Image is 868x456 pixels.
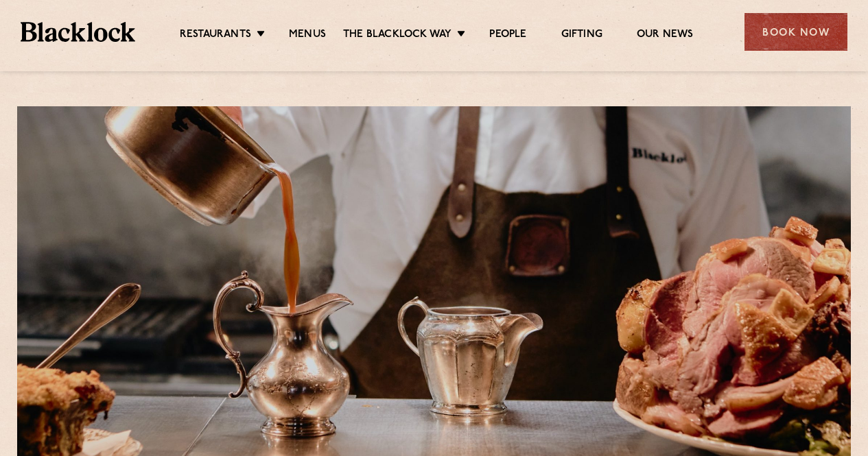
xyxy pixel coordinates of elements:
div: Book Now [744,13,847,51]
a: Our News [637,28,694,43]
a: The Blacklock Way [343,28,451,43]
a: Menus [289,28,326,43]
a: Gifting [561,28,602,43]
a: Restaurants [180,28,251,43]
a: People [489,28,526,43]
img: BL_Textured_Logo-footer-cropped.svg [21,22,135,41]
